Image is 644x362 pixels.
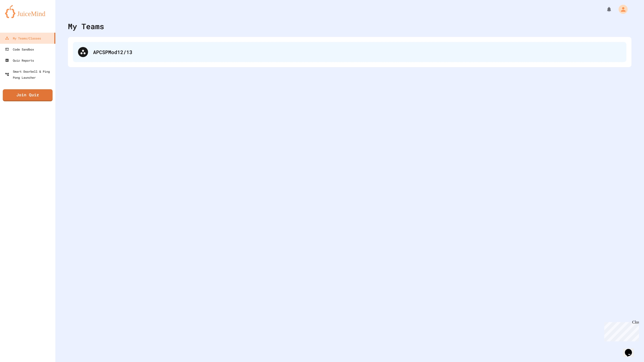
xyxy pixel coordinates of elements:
div: APCSPMod12/13 [73,42,626,62]
div: APCSPMod12/13 [93,48,621,56]
div: My Notifications [597,5,613,14]
div: My Teams/Classes [5,35,41,41]
div: My Account [613,4,629,15]
div: Quiz Reports [5,57,34,63]
img: logo-orange.svg [5,5,50,18]
iframe: chat widget [602,320,639,341]
div: Chat with us now!Close [2,2,35,32]
a: Join Quiz [3,89,53,101]
div: My Teams [68,21,104,32]
div: Code Sandbox [5,46,34,52]
div: Smart Doorbell & Ping Pong Launcher [5,68,53,80]
iframe: chat widget [623,342,639,357]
